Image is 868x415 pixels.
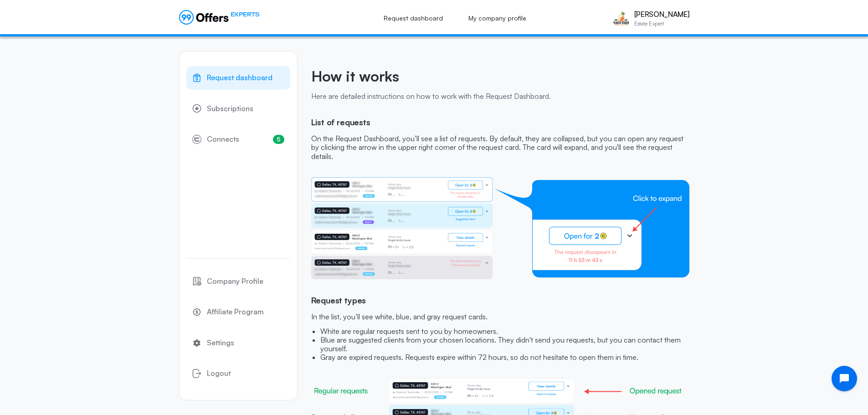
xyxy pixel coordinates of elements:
li: White are regular requests sent to you by homeowners. [320,327,689,336]
span: Affiliate Program [207,306,264,318]
p: Here are detailed instructions on how to work with the Request Dashboard. [311,92,689,101]
a: Connects5 [186,128,290,151]
img: expert instruction list [311,177,689,279]
a: Affiliate Program [186,300,290,324]
span: Connects [207,133,239,145]
p: Estate Expert [634,21,689,26]
span: Settings [207,337,234,349]
span: Company Profile [207,276,263,287]
h2: List of requests [311,118,689,135]
span: Logout [207,368,231,379]
a: Request dashboard [374,8,453,28]
h1: How it works [311,67,689,92]
a: My company profile [458,8,536,28]
a: Request dashboard [186,66,290,90]
img: Kevin Kao [612,9,631,27]
span: EXPERTS [231,10,260,19]
li: Gray are expired requests. Requests expire within 72 hours, so do not hesitate to open them in time. [320,353,689,362]
a: Company Profile [186,270,290,293]
span: Request dashboard [207,72,272,84]
h2: Request types [311,296,689,313]
a: Settings [186,331,290,355]
p: [PERSON_NAME] [634,10,689,19]
a: Subscriptions [186,97,290,121]
li: Blue are suggested clients from your chosen locations. They didn't send you requests, but you can... [320,336,689,353]
p: In the list, you’ll see white, blue, and gray request cards. [311,313,689,321]
span: Subscriptions [207,103,253,115]
p: On the Request Dashboard, you’ll see a list of requests. By default, they are collapsed, but you ... [311,134,689,161]
button: Logout [186,362,290,385]
a: EXPERTS [179,10,260,25]
span: 5 [273,135,284,144]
